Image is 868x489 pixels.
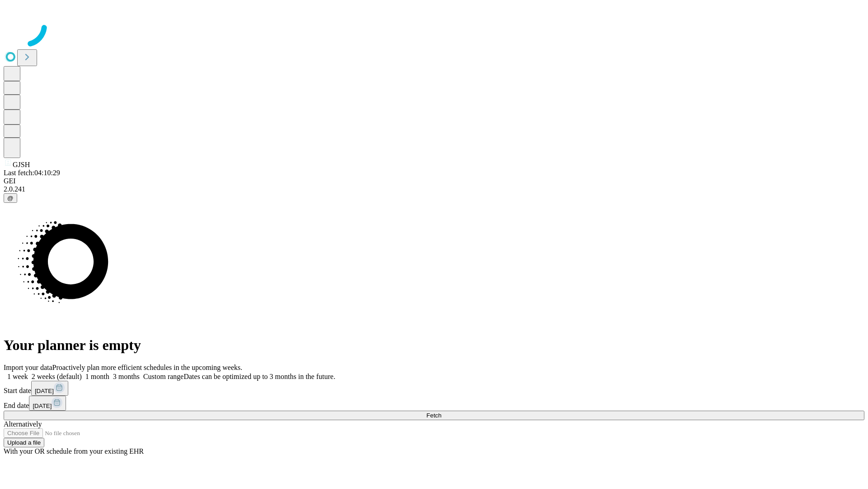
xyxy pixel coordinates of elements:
[4,381,864,396] div: Start date
[426,412,441,419] span: Fetch
[113,373,140,380] span: 3 months
[4,438,44,447] button: Upload a file
[33,403,52,409] span: [DATE]
[29,396,66,411] button: [DATE]
[143,373,184,380] span: Custom range
[31,381,68,396] button: [DATE]
[4,364,52,371] span: Import your data
[4,337,864,354] h1: Your planner is empty
[4,185,864,193] div: 2.0.241
[4,396,864,411] div: End date
[4,420,42,428] span: Alternatively
[4,447,144,455] span: With your OR schedule from your existing EHR
[4,193,17,203] button: @
[85,373,109,380] span: 1 month
[7,195,14,201] span: @
[7,373,28,380] span: 1 week
[4,411,864,420] button: Fetch
[35,388,54,394] span: [DATE]
[184,373,335,380] span: Dates can be optimized up to 3 months in the future.
[4,169,60,177] span: Last fetch: 04:10:29
[32,373,82,380] span: 2 weeks (default)
[4,177,864,185] div: GEI
[52,364,242,371] span: Proactively plan more efficient schedules in the upcoming weeks.
[13,161,30,168] span: GJSH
